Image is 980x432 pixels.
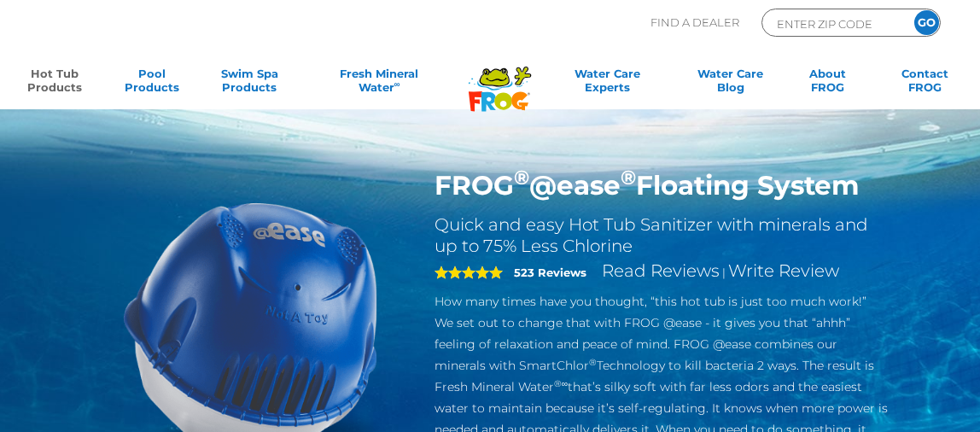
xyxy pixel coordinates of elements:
[589,357,597,368] sup: ®
[602,260,720,281] a: Read Reviews
[114,67,190,101] a: PoolProducts
[621,165,636,190] sup: ®
[887,67,963,101] a: ContactFROG
[459,44,540,112] img: Frog Products Logo
[394,79,400,89] sup: ∞
[722,266,726,279] span: |
[514,165,529,190] sup: ®
[650,9,739,37] p: Find A Dealer
[435,214,888,257] h2: Quick and easy Hot Tub Sanitizer with minerals and up to 75% Less Chlorine
[435,266,503,279] span: 5
[212,67,288,101] a: Swim SpaProducts
[914,10,939,35] input: GO
[435,169,888,201] h1: FROG @ease Floating System
[692,67,768,101] a: Water CareBlog
[728,260,839,281] a: Write Review
[790,67,866,101] a: AboutFROG
[544,67,671,101] a: Water CareExperts
[554,378,569,389] sup: ®∞
[309,67,449,101] a: Fresh MineralWater∞
[17,67,93,101] a: Hot TubProducts
[514,266,586,279] strong: 523 Reviews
